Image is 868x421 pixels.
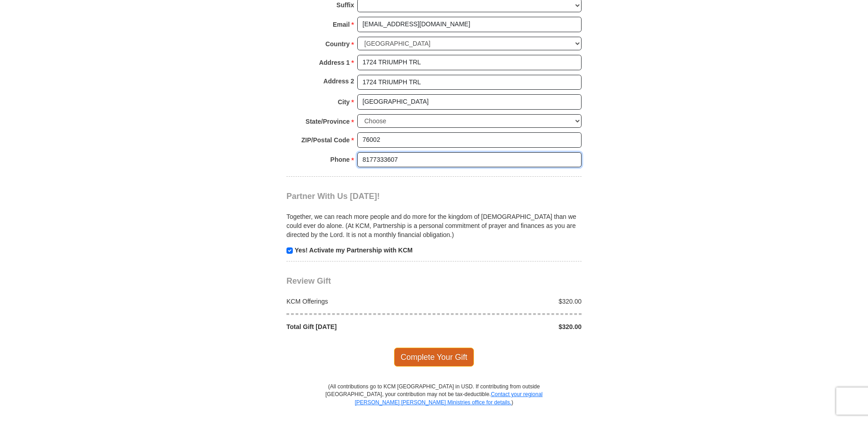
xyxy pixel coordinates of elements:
[355,391,542,405] a: Contact your regional [PERSON_NAME] [PERSON_NAME] Ministries office for details.
[338,96,350,108] strong: City
[325,38,350,50] strong: Country
[286,212,582,239] p: Together, we can reach more people and do more for the kingdom of [DEMOGRAPHIC_DATA] than we coul...
[333,18,350,31] strong: Email
[295,247,413,254] strong: Yes! Activate my Partnership with KCM
[434,297,587,306] div: $320.00
[319,56,350,69] strong: Address 1
[434,322,587,331] div: $320.00
[282,322,434,331] div: Total Gift [DATE]
[282,297,434,306] div: KCM Offerings
[323,75,354,87] strong: Address 2
[286,276,331,286] span: Review Gift
[394,348,474,367] span: Complete Your Gift
[301,134,350,146] strong: ZIP/Postal Code
[286,192,380,201] span: Partner With Us [DATE]!
[330,153,350,166] strong: Phone
[306,115,350,128] strong: State/Province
